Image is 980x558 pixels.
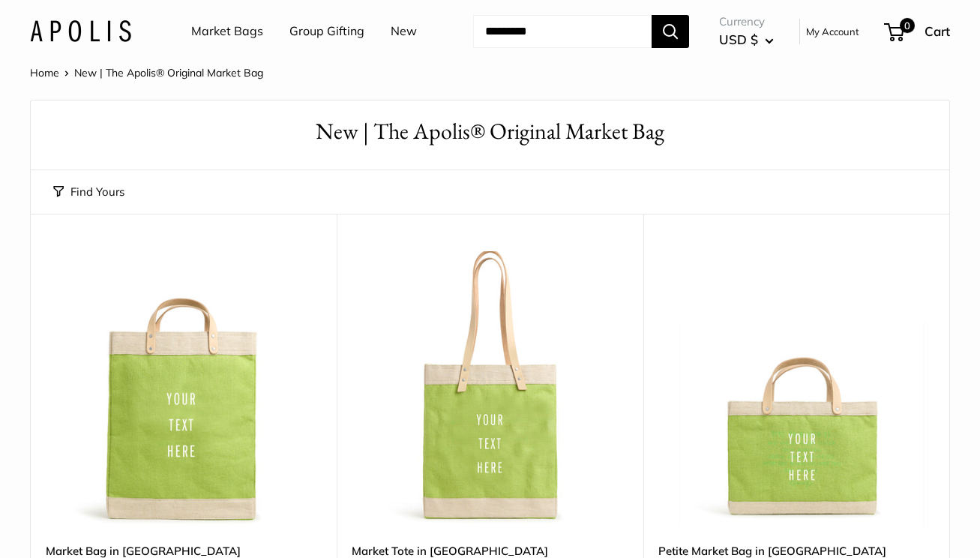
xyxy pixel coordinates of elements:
a: Market Bags [191,20,263,43]
img: Market Bag in Chartreuse [46,251,322,527]
button: Search [652,15,689,48]
h1: New | The Apolis® Original Market Bag [53,115,927,148]
a: Market Tote in ChartreuseMarket Tote in Chartreuse [352,251,628,527]
span: Cart [925,23,950,39]
span: New | The Apolis® Original Market Bag [74,66,263,79]
span: 0 [900,18,915,33]
a: Petite Market Bag in ChartreusePetite Market Bag in Chartreuse [658,251,934,527]
button: USD $ [719,28,774,52]
a: 0 Cart [886,19,950,43]
nav: Breadcrumb [30,63,263,82]
span: Currency [719,11,774,32]
a: Home [30,66,59,79]
a: My Account [806,22,859,40]
span: USD $ [719,31,758,47]
a: Group Gifting [289,20,364,43]
img: Apolis [30,20,131,42]
button: Find Yours [53,181,124,202]
img: Petite Market Bag in Chartreuse [658,251,934,527]
a: Market Bag in ChartreuseMarket Bag in Chartreuse [46,251,322,527]
input: Search... [473,15,652,48]
img: Market Tote in Chartreuse [352,251,628,527]
a: New [391,20,417,43]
